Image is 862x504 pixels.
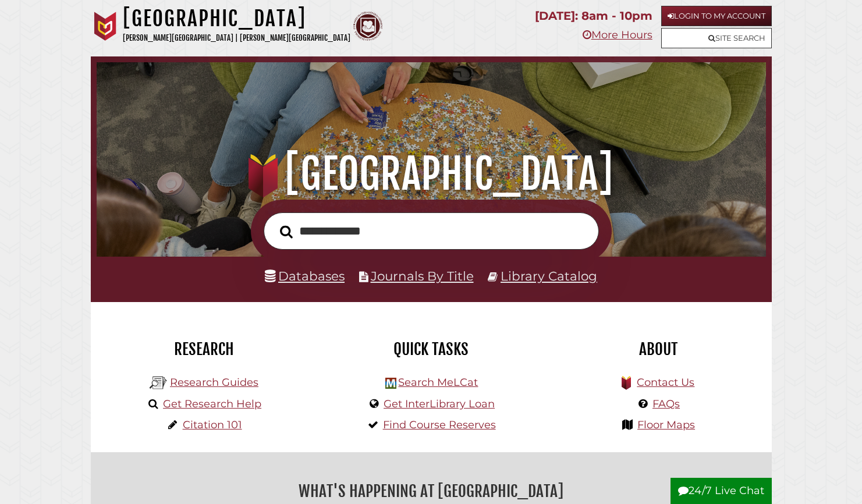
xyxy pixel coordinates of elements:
a: Contact Us [637,376,694,389]
a: Floor Maps [637,418,695,431]
a: Research Guides [170,376,258,389]
a: Databases [265,268,345,283]
h2: Research [100,339,309,359]
a: More Hours [583,29,652,41]
button: Search [274,222,299,242]
h1: [GEOGRAPHIC_DATA] [109,148,753,200]
p: [DATE]: 8am - 10pm [535,6,652,26]
h1: [GEOGRAPHIC_DATA] [123,6,350,31]
a: Search MeLCat [398,376,478,389]
a: Citation 101 [183,418,242,431]
a: Get InterLibrary Loan [384,397,495,410]
a: Find Course Reserves [383,418,496,431]
img: Hekman Library Logo [385,378,396,389]
a: Get Research Help [163,397,261,410]
a: Journals By Title [371,268,474,283]
h2: Quick Tasks [327,339,536,359]
a: Login to My Account [661,6,772,26]
p: [PERSON_NAME][GEOGRAPHIC_DATA] | [PERSON_NAME][GEOGRAPHIC_DATA] [123,31,350,45]
i: Search [280,225,293,239]
img: Hekman Library Logo [150,374,167,392]
img: Calvin Theological Seminary [353,12,382,41]
h2: About [554,339,763,359]
a: FAQs [652,397,680,410]
a: Library Catalog [501,268,597,283]
img: Calvin University [91,12,120,41]
a: Site Search [661,28,772,48]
